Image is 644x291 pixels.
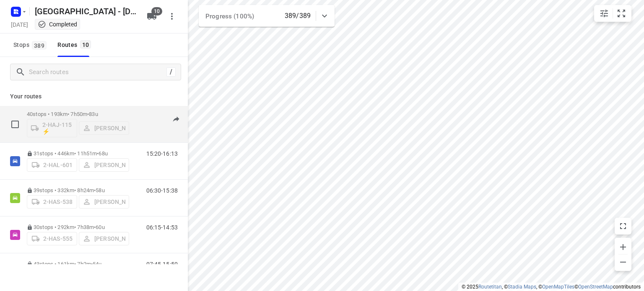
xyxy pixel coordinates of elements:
span: Progress (100%) [205,13,254,20]
div: This project completed. You cannot make any changes to it. [38,20,77,28]
button: More [164,8,180,25]
span: • [87,111,89,117]
span: 54u [93,261,101,267]
p: 06:15-14:53 [146,224,178,231]
span: 10 [80,40,91,49]
p: Your routes [10,92,178,101]
li: © 2025 , © , © © contributors [462,284,641,290]
a: Stadia Maps [508,284,536,290]
p: 06:30-15:38 [146,187,178,194]
p: 15:20-16:13 [146,150,178,157]
a: Routetitan [478,284,502,290]
span: Select [7,116,23,133]
span: 68u [99,150,107,157]
span: • [97,150,99,157]
button: 10 [143,8,160,25]
span: • [94,224,96,230]
input: Search routes [29,66,166,79]
div: Progress (100%)389/389 [199,5,335,27]
span: 10 [151,7,162,15]
p: 43 stops • 161km • 7h2m [27,261,129,267]
p: 07:45-15:50 [146,261,178,268]
button: Fit zoom [613,5,630,22]
div: Routes [57,40,93,50]
div: / [166,67,176,77]
span: 60u [96,224,104,230]
span: 83u [89,111,98,117]
a: OpenMapTiles [542,284,574,290]
p: 31 stops • 446km • 11h51m [27,150,129,157]
button: Project is outdated [168,111,184,128]
span: 389 [32,41,47,49]
p: 389/389 [285,11,311,21]
button: Map settings [596,5,613,22]
span: 58u [96,187,104,193]
div: small contained button group [594,5,631,22]
p: 39 stops • 332km • 8h24m [27,187,129,193]
p: 40 stops • 193km • 7h50m [27,111,129,117]
span: Stops [13,40,49,50]
a: OpenStreetMap [578,284,613,290]
p: 30 stops • 292km • 7h38m [27,224,129,230]
span: • [94,187,96,193]
span: • [91,261,93,267]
